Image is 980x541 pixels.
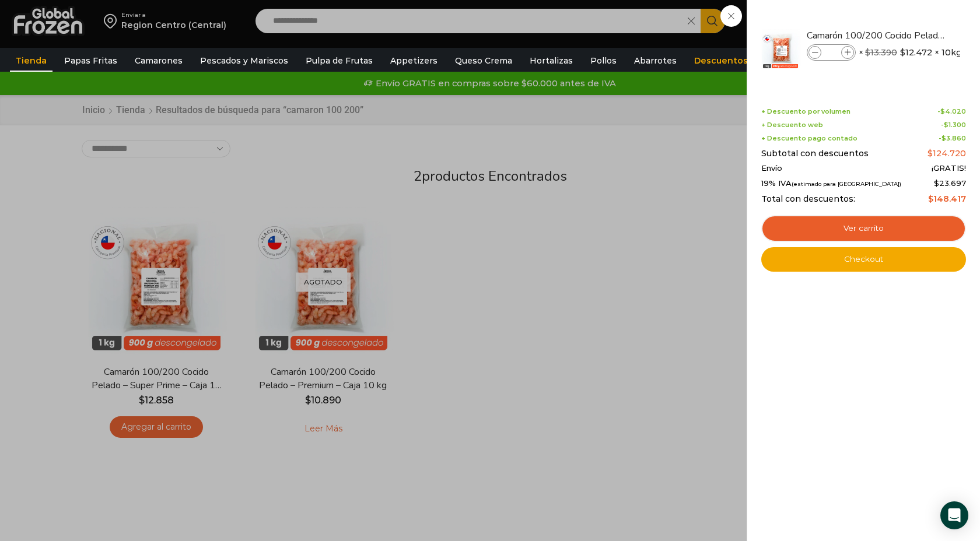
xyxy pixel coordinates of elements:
[761,135,857,142] span: + Descuento pago contado
[939,135,966,142] span: -
[940,107,966,115] bdi: 4.020
[900,47,932,58] bdi: 12.472
[761,164,782,173] span: Envío
[900,47,905,58] span: $
[944,121,949,129] span: $
[865,47,870,58] span: $
[865,47,897,58] bdi: 13.390
[859,44,962,61] span: × × 10kg
[688,50,754,72] a: Descuentos
[937,108,966,115] span: -
[10,50,52,72] a: Tienda
[942,134,946,142] span: $
[524,50,579,72] a: Hortalizas
[944,121,966,129] bdi: 1.300
[761,108,850,115] span: + Descuento por volumen
[300,50,379,72] a: Pulpa de Frutas
[822,46,840,59] input: Product quantity
[940,501,968,529] div: Open Intercom Messenger
[940,107,945,115] span: $
[761,247,966,272] a: Checkout
[932,164,966,173] span: ¡GRATIS!
[942,134,966,142] bdi: 3.860
[449,50,518,72] a: Queso Crema
[129,50,188,72] a: Camarones
[384,50,443,72] a: Appetizers
[934,178,966,188] span: 23.697
[761,215,966,242] a: Ver carrito
[761,194,855,204] span: Total con descuentos:
[928,148,966,159] bdi: 124.720
[934,178,939,188] span: $
[761,149,869,159] span: Subtotal con descuentos
[928,194,933,204] span: $
[628,50,682,72] a: Abarrotes
[761,121,823,129] span: + Descuento web
[928,194,966,204] bdi: 148.417
[807,29,946,42] a: Camarón 100/200 Cocido Pelado - Super Prime - Caja 10 kg
[58,50,123,72] a: Papas Fritas
[792,181,901,187] small: (estimado para [GEOGRAPHIC_DATA])
[761,179,901,188] span: 19% IVA
[928,148,933,159] span: $
[941,121,966,129] span: -
[194,50,294,72] a: Pescados y Mariscos
[584,50,622,72] a: Pollos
